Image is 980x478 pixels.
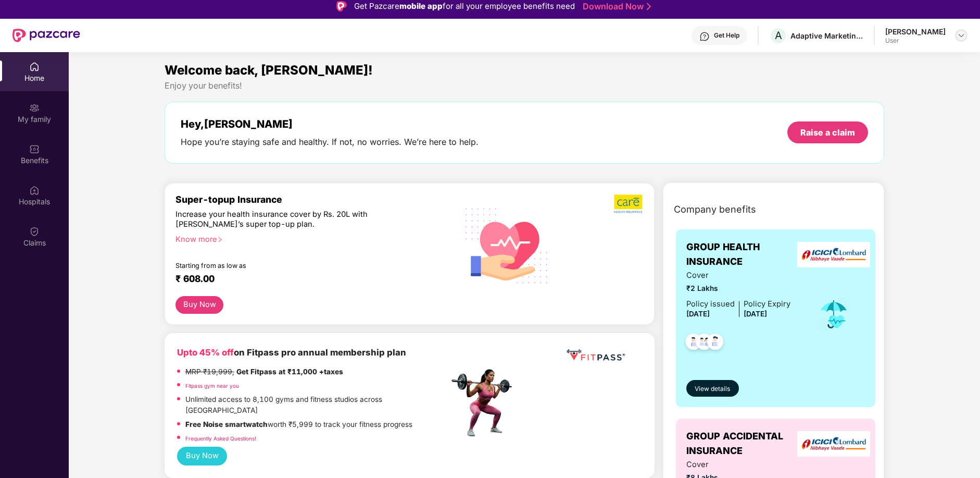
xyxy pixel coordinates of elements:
[885,27,946,36] div: [PERSON_NAME]
[686,298,735,310] div: Policy issued
[12,29,80,42] img: New Pazcare Logo
[336,1,347,11] img: Logo
[686,310,710,318] span: [DATE]
[681,330,707,356] img: svg+xml;base64,PHN2ZyB4bWxucz0iaHR0cDovL3d3dy53My5vcmcvMjAwMC9zdmciIHdpZHRoPSI0OC45NDMiIGhlaWdodD...
[181,118,479,130] div: Hey, [PERSON_NAME]
[185,420,268,428] strong: Free Noise smartwatch
[177,447,227,465] button: Buy Now
[175,194,448,205] div: Super-topup Insurance
[686,283,790,294] span: ₹2 Lakhs
[692,330,717,356] img: svg+xml;base64,PHN2ZyB4bWxucz0iaHR0cDovL3d3dy53My5vcmcvMjAwMC9zdmciIHdpZHRoPSI0OC45MTUiIGhlaWdodD...
[564,346,627,365] img: fppp.png
[29,144,40,154] img: svg+xml;base64,PHN2ZyBpZD0iQmVuZWZpdHMiIHhtbG5zPSJodHRwOi8vd3d3LnczLm9yZy8yMDAwL3N2ZyIgd2lkdGg9Ij...
[686,240,803,269] span: GROUP HEALTH INSURANCE
[185,367,234,376] del: MRP ₹19,999,
[399,1,443,11] strong: mobile app
[185,435,256,442] a: Frequently Asked Questions!
[686,459,790,471] span: Cover
[614,194,644,214] img: b5dec4f62d2307b9de63beb79f102df3.png
[744,310,767,318] span: [DATE]
[29,226,40,237] img: svg+xml;base64,PHN2ZyBpZD0iQ2xhaW0iIHhtbG5zPSJodHRwOi8vd3d3LnczLm9yZy8yMDAwL3N2ZyIgd2lkdGg9IjIwIi...
[181,137,479,148] div: Hope you’re staying safe and healthy. If not, no worries. We’re here to help.
[175,210,404,230] div: Increase your health insurance cover by Rs. 20L with [PERSON_NAME]’s super top-up plan.
[714,31,739,40] div: Get Help
[686,380,739,397] button: View details
[177,347,234,358] b: Upto 45% off
[797,431,870,457] img: insurerLogo
[177,347,406,358] b: on Fitpass pro annual membership plan
[797,242,870,267] img: insurerLogo
[885,36,946,45] div: User
[583,1,648,12] a: Download Now
[185,394,448,416] p: Unlimited access to 8,100 gyms and fitness studios across [GEOGRAPHIC_DATA]
[686,269,790,281] span: Cover
[686,429,803,459] span: GROUP ACCIDENTAL INSURANCE
[29,103,40,113] img: svg+xml;base64,PHN2ZyB3aWR0aD0iMjAiIGhlaWdodD0iMjAiIHZpZXdCb3g9IjAgMCAyMCAyMCIgZmlsbD0ibm9uZSIgeG...
[175,273,438,286] div: ₹ 608.00
[165,80,884,91] div: Enjoy your benefits!
[674,202,756,217] span: Company benefits
[236,367,343,376] strong: Get Fitpass at ₹11,000 +taxes
[702,330,728,356] img: svg+xml;base64,PHN2ZyB4bWxucz0iaHR0cDovL3d3dy53My5vcmcvMjAwMC9zdmciIHdpZHRoPSI0OC45NDMiIGhlaWdodD...
[165,63,373,78] span: Welcome back, [PERSON_NAME]!
[957,31,965,40] img: svg+xml;base64,PHN2ZyBpZD0iRHJvcGRvd24tMzJ4MzIiIHhtbG5zPSJodHRwOi8vd3d3LnczLm9yZy8yMDAwL3N2ZyIgd2...
[699,31,710,42] img: svg+xml;base64,PHN2ZyBpZD0iSGVscC0zMngzMiIgeG1sbnM9Imh0dHA6Ly93d3cudzMub3JnLzIwMDAvc3ZnIiB3aWR0aD...
[175,296,223,314] button: Buy Now
[647,1,651,12] img: Stroke
[29,185,40,195] img: svg+xml;base64,PHN2ZyBpZD0iSG9zcGl0YWxzIiB4bWxucz0iaHR0cDovL3d3dy53My5vcmcvMjAwMC9zdmciIHdpZHRoPS...
[175,262,404,269] div: Starting from as low as
[457,194,557,296] img: svg+xml;base64,PHN2ZyB4bWxucz0iaHR0cDovL3d3dy53My5vcmcvMjAwMC9zdmciIHhtbG5zOnhsaW5rPSJodHRwOi8vd3...
[695,384,730,394] span: View details
[775,29,782,42] span: A
[185,383,239,389] a: Fitpass gym near you
[817,297,851,332] img: icon
[744,298,790,310] div: Policy Expiry
[448,366,521,439] img: fpp.png
[790,31,863,41] div: Adaptive Marketing Solutions Pvt Ltd
[800,127,855,138] div: Raise a claim
[217,237,223,242] span: right
[175,235,442,242] div: Know more
[29,62,40,72] img: svg+xml;base64,PHN2ZyBpZD0iSG9tZSIgeG1sbnM9Imh0dHA6Ly93d3cudzMub3JnLzIwMDAvc3ZnIiB3aWR0aD0iMjAiIG...
[185,419,412,430] p: worth ₹5,999 to track your fitness progress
